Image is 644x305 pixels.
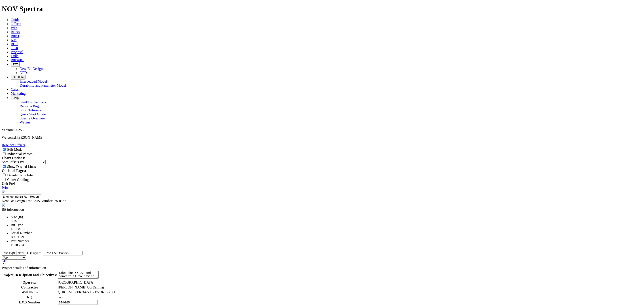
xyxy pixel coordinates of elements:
a: KM [11,38,17,42]
label: Individual Photos [7,152,32,156]
a: Webinar [20,120,32,124]
th: Rig [2,295,57,299]
th: Well Name [2,290,57,295]
label: Sort Offsets By [2,160,24,164]
span: OrbitLite [13,75,24,79]
div: Part Number [11,239,642,243]
div: 8.75 [11,219,642,223]
h1: NOV Spectra [2,5,642,13]
span: rotate_right [2,260,7,265]
a: Dulls [11,54,19,58]
div: A319679 [11,235,642,239]
td: [GEOGRAPHIC_DATA] [58,280,144,285]
a: Spectra Overview [20,116,45,120]
a: BHAs [11,30,20,34]
input: Comments/Cutter Type [43,251,83,255]
a: rotate_right [2,262,7,266]
a: BCR [11,42,18,46]
div: Bit information [2,207,642,211]
a: Report a Bug [20,104,39,108]
th: EMS Number [2,300,57,305]
label: Cutter Grading [7,178,29,182]
report-header: 'Engineering Bit Run Report' [2,190,642,207]
a: Short Tutorials [20,108,41,112]
div: Version: 2025.2 [2,128,642,132]
strong: Optional Pages: [2,169,26,173]
td: 572 [58,295,144,299]
a: Guide [11,18,19,22]
div: E1508-A1 [11,227,642,231]
div: New Bit Design Test EMS Number: 25-0165 [2,199,642,203]
th: Operator [2,280,57,285]
a: Calcs [11,88,19,91]
a: Marketing [11,92,26,95]
label: Show Dashed Lines [7,165,36,169]
input: Click to edit report title [2,194,41,199]
a: BitPortal [11,58,24,62]
th: Contractor [2,285,57,290]
label: Test Type [2,251,16,255]
span: [PERSON_NAME] [15,136,44,139]
th: Project Description and Objectives: [2,270,57,280]
p: Welcome [2,136,642,140]
div: Size (in) [11,215,642,219]
a: OAR [11,46,18,50]
button: Help [11,96,20,100]
a: BitIQ [11,34,19,38]
span: FTT [13,63,18,66]
a: NPD [20,71,27,75]
label: Edit Mode [7,148,22,151]
a: Durability and Parameter Model [20,84,66,87]
a: Unit Pref [2,182,15,186]
span: Help [13,96,19,100]
a: Send Us Feedback [20,100,46,104]
a: Offsets [11,22,21,26]
div: Bit Type [11,223,642,227]
a: New Bit Designs [20,67,44,71]
img: NOV_WT_RH_Logo_Vert_RGB_F.d63d51a4.png [2,190,5,193]
a: WD [11,26,17,30]
strong: Chart Options: [2,156,25,160]
a: Reselect Offsets [2,143,25,147]
label: Detailed Run Info [7,173,33,177]
td: QUICKSILVER 3-65 16-17-18-13 2BH [58,290,144,295]
td: [PERSON_NAME] Uti Drilling [58,285,144,290]
a: Proposal [11,50,23,54]
button: FTT [11,62,20,67]
a: Interbedded Model [20,79,47,83]
div: Serial Number [11,231,642,235]
a: Print [2,186,9,190]
div: 19185876 [11,243,642,247]
button: OrbitLite [11,75,25,79]
img: spectra-logo.8771a380.png [2,203,5,207]
a: Quick Start Guide [20,112,46,116]
div: Project details and information [2,266,642,270]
